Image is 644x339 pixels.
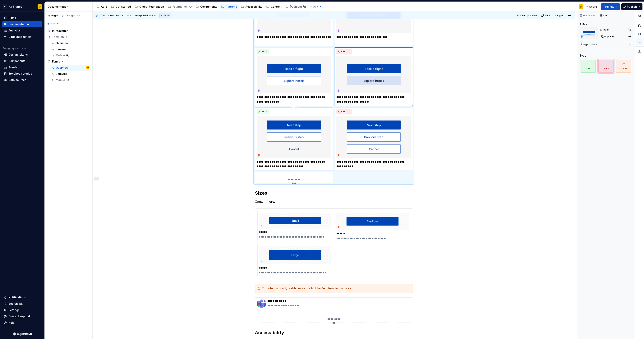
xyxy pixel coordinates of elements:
div: EH [580,5,582,8]
span: Add [313,5,318,8]
div: Content [271,5,282,9]
div: Analytics [8,29,21,32]
a: Components [194,4,219,10]
div: Aero [101,5,107,9]
span: Publish [627,5,637,9]
div: Page tree [46,28,91,83]
div: Design tokens [8,53,28,57]
div: Air France [9,5,22,9]
span: Add [51,22,56,25]
a: [Archive] [284,4,308,10]
a: Storybook stories [2,71,42,77]
button: Add [46,21,60,26]
div: EH [39,5,41,8]
img: 84fec503-512f-425f-8842-65f443344d33.png [336,116,411,158]
button: Search ⌘K [2,301,42,307]
a: Settings [2,307,42,313]
div: Settings [8,308,20,312]
div: Type [580,54,586,58]
img: 626586e8-fdac-4525-a565-69a072ea5236.png [257,299,266,308]
a: Analytics [2,27,42,34]
p: Content here. [255,199,413,204]
span: Guidelines [583,14,595,17]
div: Mobile [56,78,65,82]
strong: Medium [292,287,303,290]
div: Introduction [52,29,68,33]
button: Notifications [2,294,42,300]
a: Mobile [50,77,91,83]
div: Template [52,35,65,39]
a: Global Foundation [133,4,166,10]
div: Overview [56,66,68,70]
div: Tip: When in doubt, use or contact the Aero team for guidance. [262,286,410,290]
div: Global Foundation [139,5,164,9]
div: Accessibility [246,5,262,9]
svg: Supernova Logo [13,332,32,336]
span: 33 [76,14,80,17]
div: Mobile [56,53,65,57]
button: Do [580,59,597,74]
a: Introduction [46,28,91,34]
div: Image [580,22,587,26]
h2: Accessibility [255,330,413,336]
a: Data sources [2,77,42,83]
div: Documentation [48,5,91,9]
button: Caution [615,59,632,74]
a: Content [265,4,283,10]
div: Components [8,59,25,63]
div: Pages [48,14,59,17]
img: 82cdc986-c6d3-4bf0-a824-38be49dc2d3d.png [257,116,331,158]
div: Design system data [3,47,26,50]
button: Guidelines [578,13,597,18]
a: Blueweb [50,46,91,52]
a: Patterns [220,4,239,10]
a: Code automation [2,34,42,40]
div: Code automation [8,35,32,39]
button: Replace [600,34,615,39]
button: Image options [581,43,631,48]
div: Data sources [8,78,26,82]
button: Quick preview [516,13,539,18]
button: ADAir FranceEH [1,2,44,11]
div: Components [200,5,217,9]
a: Accessibility [239,4,264,10]
a: Home [2,15,42,21]
span: Quick preview [520,14,537,17]
div: [Archive] [290,5,302,9]
span: Do [581,60,596,73]
div: Blueweb [56,47,67,51]
div: Forms [52,60,60,63]
img: 3064ec63-0877-40c2-9975-3ad93162637f.png [336,56,411,93]
img: 3064ec63-0877-40c2-9975-3ad93162637f.png [580,27,598,39]
span: This page is new and has not been published yet. [100,14,156,17]
span: Share [589,5,597,9]
div: don't [603,28,609,31]
img: b4e2d234-c89b-49d7-9bfb-52c4b8d12ea1.png [257,56,331,93]
button: Add [308,4,323,9]
div: Documentation [8,22,29,26]
a: Overview [50,40,91,46]
a: Forms [46,58,91,65]
div: Page tree [95,3,308,11]
button: Publish changes [540,13,565,18]
a: Aero [95,4,109,10]
button: Don't [597,59,614,74]
div: Search ⌘K [8,302,23,306]
div: Notifications [8,295,26,299]
button: Help [2,320,42,326]
span: Replace [604,35,614,38]
a: Documentation [2,21,42,27]
div: Changes [66,14,80,17]
div: Get Started [116,5,131,9]
span: Publish changes [545,14,563,17]
a: OverviewEH [50,65,91,71]
span: Caution [616,60,631,73]
div: Foundation [172,5,188,9]
a: Template [46,34,91,40]
button: Publish [621,3,642,10]
a: Assets [2,64,42,70]
a: Mobile [50,52,91,58]
div: Blueweb [56,72,67,76]
div: Overview [56,41,68,45]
